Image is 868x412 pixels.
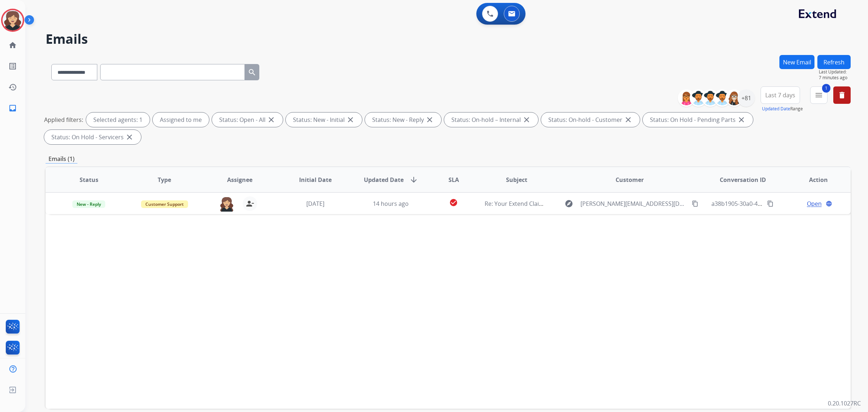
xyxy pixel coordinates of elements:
[565,199,573,208] mat-icon: explore
[449,198,458,207] mat-icon: check_circle
[212,112,283,127] div: Status: Open - All
[227,175,252,184] span: Assignee
[158,175,171,184] span: Type
[444,112,538,127] div: Status: On-hold – Internal
[807,199,822,208] span: Open
[838,91,846,99] mat-icon: delete
[220,196,234,212] img: agent-avatar
[425,115,434,124] mat-icon: close
[761,86,800,104] button: Last 7 days
[814,91,823,99] mat-icon: menu
[762,106,803,112] span: Range
[409,175,418,184] mat-icon: arrow_downward
[246,199,254,208] mat-icon: person_remove
[299,175,332,184] span: Initial Date
[125,133,134,141] mat-icon: close
[775,167,851,192] th: Action
[522,115,531,124] mat-icon: close
[828,399,861,408] p: 0.20.1027RC
[306,200,324,208] span: [DATE]
[153,112,209,127] div: Assigned to me
[737,115,746,124] mat-icon: close
[44,115,83,124] p: Applied filters:
[541,112,640,127] div: Status: On-hold - Customer
[826,200,832,207] mat-icon: language
[267,115,276,124] mat-icon: close
[643,112,753,127] div: Status: On Hold - Pending Parts
[737,89,755,107] div: +81
[448,175,459,184] span: SLA
[822,84,830,93] span: 1
[692,200,698,207] mat-icon: content_copy
[819,69,851,75] span: Last Updated:
[810,86,827,104] button: 1
[80,175,98,184] span: Status
[8,62,17,71] mat-icon: list_alt
[720,175,766,184] span: Conversation ID
[767,200,774,207] mat-icon: content_copy
[86,112,150,127] div: Selected agents: 1
[765,94,795,97] span: Last 7 days
[711,200,822,208] span: a38b1905-30a0-4344-8023-dd56cf04bc2a
[779,55,814,69] button: New Email
[580,199,688,208] span: [PERSON_NAME][EMAIL_ADDRESS][DOMAIN_NAME]
[8,83,17,92] mat-icon: history
[819,75,851,81] span: 7 minutes ago
[373,200,409,208] span: 14 hours ago
[762,106,790,112] button: Updated Date
[286,112,362,127] div: Status: New - Initial
[506,175,527,184] span: Subject
[46,32,851,46] h2: Emails
[364,175,404,184] span: Updated Date
[485,200,642,208] span: Re: Your Extend Claims-Better Business Bureau Follow-Up
[365,112,441,127] div: Status: New - Reply
[44,130,141,144] div: Status: On Hold - Servicers
[72,200,105,208] span: New - Reply
[817,55,851,69] button: Refresh
[346,115,355,124] mat-icon: close
[616,175,644,184] span: Customer
[624,115,633,124] mat-icon: close
[8,104,17,112] mat-icon: inbox
[248,68,256,77] mat-icon: search
[46,154,77,163] p: Emails (1)
[3,10,23,30] img: avatar
[141,200,188,208] span: Customer Support
[8,41,17,50] mat-icon: home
